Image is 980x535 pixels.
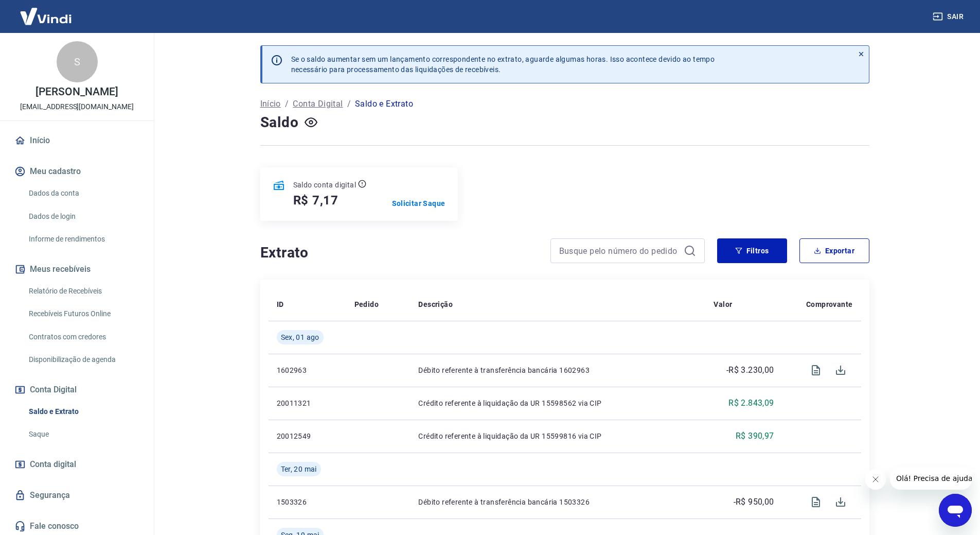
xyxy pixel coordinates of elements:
[260,98,281,110] a: Início
[418,497,697,507] p: Débito referente à transferência bancária 1503326
[12,484,141,507] a: Segurança
[291,54,715,75] p: Se o saldo aumentar sem um lançamento correspondente no extrato, aguarde algumas horas. Isso acon...
[293,180,357,190] p: Saldo conta digital
[347,98,351,110] p: /
[260,243,538,263] h4: Extrato
[865,469,886,490] iframe: Fechar mensagem
[931,7,968,26] button: Sair
[12,258,141,281] button: Meus recebíveis
[12,378,141,401] button: Conta Digital
[25,349,141,370] a: Disponibilização de agenda
[804,358,828,383] span: Visualizar
[25,281,141,302] a: Relatório de Recebíveis
[418,431,697,441] p: Crédito referente à liquidação da UR 15599816 via CIP
[828,490,853,514] span: Download
[57,41,98,82] div: S
[828,358,853,383] span: Download
[12,160,141,183] button: Meu cadastro
[25,206,141,227] a: Dados de login
[736,430,774,442] p: R$ 390,97
[939,494,972,527] iframe: Botão para abrir a janela de mensagens
[734,496,774,508] p: -R$ 950,00
[277,431,338,441] p: 20012549
[285,98,289,110] p: /
[35,87,118,97] p: [PERSON_NAME]
[890,467,972,490] iframe: Mensagem da empresa
[277,398,338,408] p: 20011321
[25,229,141,250] a: Informe de rendimentos
[806,299,852,309] p: Comprovante
[392,198,446,209] a: Solicitar Saque
[12,453,141,476] a: Conta digital
[25,401,141,422] a: Saldo e Extrato
[418,398,697,408] p: Crédito referente à liquidação da UR 15598562 via CIP
[281,464,317,474] span: Ter, 20 mai
[804,490,828,514] span: Visualizar
[260,112,299,133] h4: Saldo
[717,238,787,263] button: Filtros
[559,243,680,258] input: Busque pelo número do pedido
[293,192,339,209] h5: R$ 7,17
[6,7,86,15] span: Olá! Precisa de ajuda?
[30,457,76,472] span: Conta digital
[799,238,869,263] button: Exportar
[726,364,774,376] p: -R$ 3.230,00
[281,332,319,342] span: Sex, 01 ago
[354,299,379,309] p: Pedido
[25,326,141,348] a: Contratos com credores
[277,497,338,507] p: 1503326
[12,129,141,152] a: Início
[20,101,134,112] p: [EMAIL_ADDRESS][DOMAIN_NAME]
[293,98,343,110] a: Conta Digital
[355,98,413,110] p: Saldo e Extrato
[12,1,79,32] img: Vindi
[418,299,453,309] p: Descrição
[25,183,141,204] a: Dados da conta
[277,365,338,375] p: 1602963
[714,299,732,309] p: Valor
[25,303,141,324] a: Recebíveis Futuros Online
[25,424,141,445] a: Saque
[728,397,774,409] p: R$ 2.843,09
[418,365,697,375] p: Débito referente à transferência bancária 1602963
[277,299,284,309] p: ID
